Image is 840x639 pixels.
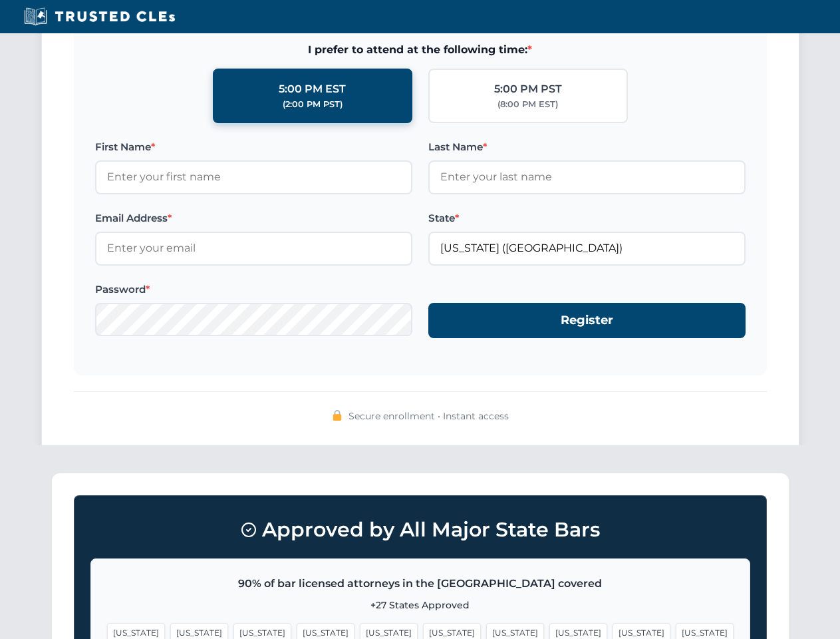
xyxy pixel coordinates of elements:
[95,41,746,59] span: I prefer to attend at the following time:
[428,303,746,338] button: Register
[95,139,412,155] label: First Name
[428,139,746,155] label: Last Name
[107,575,734,592] p: 90% of bar licensed attorneys in the [GEOGRAPHIC_DATA] covered
[95,160,412,194] input: Enter your first name
[349,409,509,423] span: Secure enrollment • Instant access
[95,210,412,226] label: Email Address
[95,282,412,298] label: Password
[428,160,746,194] input: Enter your last name
[107,598,734,612] p: +27 States Approved
[428,232,746,265] input: Florida (FL)
[494,81,562,98] div: 5:00 PM PST
[90,512,750,548] h3: Approved by All Major State Bars
[332,410,343,421] img: 🔒
[497,98,558,111] div: (8:00 PM EST)
[95,232,412,265] input: Enter your email
[20,7,179,27] img: Trusted CLEs
[279,81,346,98] div: 5:00 PM EST
[428,210,746,226] label: State
[283,98,343,111] div: (2:00 PM PST)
